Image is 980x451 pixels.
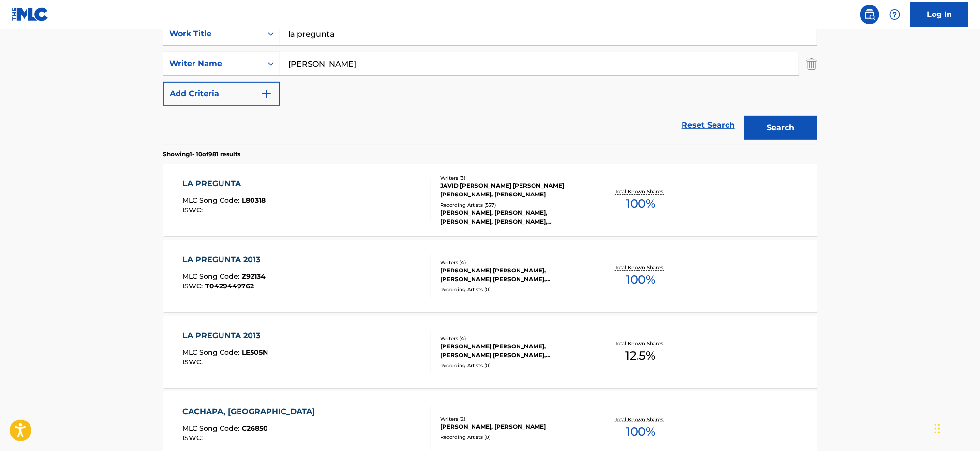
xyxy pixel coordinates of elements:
[626,271,655,288] span: 100 %
[163,240,817,312] a: LA PREGUNTA 2013MLC Song Code:Z92134ISWC:T0429449762Writers (4)[PERSON_NAME] [PERSON_NAME], [PERS...
[615,416,667,423] p: Total Known Shares:
[242,348,268,357] span: LE505N
[183,254,266,266] div: LA PREGUNTA 2013
[183,206,206,214] span: ISWC :
[440,422,586,431] div: [PERSON_NAME], [PERSON_NAME]
[440,266,586,284] div: [PERSON_NAME] [PERSON_NAME], [PERSON_NAME] [PERSON_NAME], [PERSON_NAME]
[864,9,876,20] img: search
[242,196,266,205] span: L80318
[744,116,817,140] button: Search
[183,178,266,190] div: LA PREGUNTA
[626,347,656,364] span: 12.5 %
[242,272,266,281] span: Z92134
[440,415,586,422] div: Writers ( 2 )
[615,340,667,347] p: Total Known Shares:
[440,181,586,199] div: JAVID [PERSON_NAME] [PERSON_NAME] [PERSON_NAME], [PERSON_NAME]
[932,405,980,451] iframe: Chat Widget
[169,58,256,70] div: Writer Name
[242,424,268,433] span: C26850
[615,264,667,271] p: Total Known Shares:
[261,88,272,100] img: 9d2ae6d4665cec9f34b9.svg
[183,282,206,290] span: ISWC :
[885,5,905,24] div: Help
[163,150,240,159] p: Showing 1 - 10 of 981 results
[183,330,268,342] div: LA PREGUNTA 2013
[860,5,879,24] a: Public Search
[440,342,586,360] div: [PERSON_NAME] [PERSON_NAME], [PERSON_NAME] [PERSON_NAME], [PERSON_NAME], [PERSON_NAME] [PERSON_NAME]
[183,434,206,442] span: ISWC :
[889,9,901,20] img: help
[183,406,320,418] div: CACHAPA, [GEOGRAPHIC_DATA]
[183,424,242,433] span: MLC Song Code :
[440,209,586,226] div: [PERSON_NAME], [PERSON_NAME], [PERSON_NAME], [PERSON_NAME], [PERSON_NAME]
[440,434,586,441] div: Recording Artists ( 0 )
[440,174,586,181] div: Writers ( 3 )
[12,7,49,21] img: MLC Logo
[626,195,655,212] span: 100 %
[440,362,586,369] div: Recording Artists ( 0 )
[163,82,280,106] button: Add Criteria
[626,423,655,440] span: 100 %
[163,164,817,236] a: LA PREGUNTAMLC Song Code:L80318ISWC:Writers (3)JAVID [PERSON_NAME] [PERSON_NAME] [PERSON_NAME], [...
[183,196,242,205] span: MLC Song Code :
[163,316,817,388] a: LA PREGUNTA 2013MLC Song Code:LE505NISWC:Writers (4)[PERSON_NAME] [PERSON_NAME], [PERSON_NAME] [P...
[183,272,242,281] span: MLC Song Code :
[440,259,586,266] div: Writers ( 4 )
[806,52,817,76] img: Delete Criterion
[206,282,254,290] span: T0429449762
[935,414,940,443] div: Drag
[183,348,242,357] span: MLC Song Code :
[440,335,586,342] div: Writers ( 4 )
[169,28,256,40] div: Work Title
[163,22,817,145] form: Search Form
[615,188,667,195] p: Total Known Shares:
[440,201,586,209] div: Recording Artists ( 537 )
[910,2,968,27] a: Log In
[183,358,206,366] span: ISWC :
[440,286,586,293] div: Recording Artists ( 0 )
[677,115,740,136] a: Reset Search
